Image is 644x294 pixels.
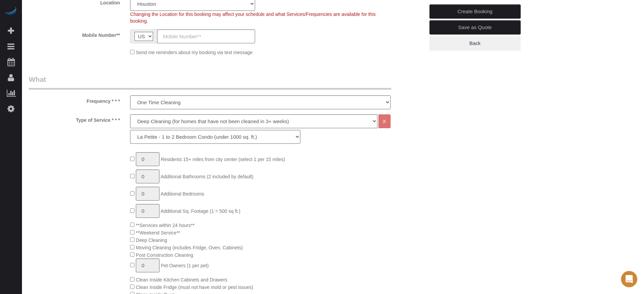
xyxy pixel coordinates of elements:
label: Mobile Number** [24,29,125,39]
label: Type of Service * * * [24,114,125,123]
span: Residents 15+ miles from city center (select 1 per 15 miles) [161,157,285,162]
span: Additional Bathrooms (2 included by default) [160,174,253,179]
div: Open Intercom Messenger [621,271,637,287]
span: Moving Cleaning (includes Fridge, Oven, Cabinets) [136,245,243,250]
img: Automaid Logo [4,7,18,16]
a: Back [429,36,521,50]
span: Additional Bedrooms [160,191,204,197]
span: Send me reminders about my booking via text message [136,50,253,55]
span: **Services within 24 hours** [136,223,195,228]
span: Post Construction Cleaning [136,252,193,258]
span: Deep Cleaning [136,238,167,243]
label: Frequency * * * [24,95,125,105]
span: Additional Sq. Footage (1 = 500 sq ft.) [160,208,240,214]
span: Changing the Location for this booking may affect your schedule and what Services/Frequencies are... [130,12,376,24]
a: Create Booking [429,4,521,19]
span: Clean Inside Kitchen Cabinets and Drawers [136,277,227,282]
a: Save as Quote [429,20,521,35]
legend: What [29,74,391,90]
input: Mobile Number** [157,29,255,43]
span: Pet Owners (1 per pet) [161,263,209,268]
span: Clean Inside Fridge (must not have mold or pest issues) [136,285,253,290]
